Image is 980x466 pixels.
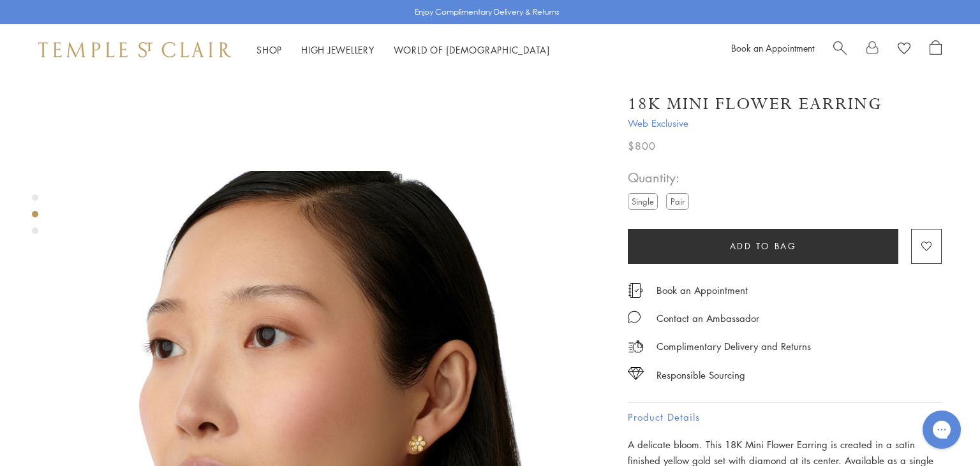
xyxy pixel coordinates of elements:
div: Product gallery navigation [32,191,38,244]
div: Contact an Ambassador [657,310,759,326]
a: Book an Appointment [731,41,814,54]
span: Add to bag [730,239,797,253]
button: Product Details [628,403,942,432]
img: icon_appointment.svg [628,283,643,298]
a: View Wishlist [898,40,910,59]
img: icon_sourcing.svg [628,367,644,380]
img: MessageIcon-01_2.svg [628,310,641,323]
div: Responsible Sourcing [657,367,745,383]
a: Book an Appointment [657,283,748,297]
p: Enjoy Complimentary Delivery & Returns [415,6,560,18]
a: High JewelleryHigh Jewellery [301,43,375,56]
img: Temple St. Clair [38,42,231,57]
a: Search [833,40,847,59]
a: World of [DEMOGRAPHIC_DATA]World of [DEMOGRAPHIC_DATA] [394,43,550,56]
span: $800 [628,138,656,154]
label: Pair [666,193,689,209]
nav: Main navigation [256,42,550,58]
p: Complimentary Delivery and Returns [657,339,811,354]
h1: 18K Mini Flower Earring [628,93,882,115]
a: ShopShop [256,43,282,56]
a: Open Shopping Bag [930,40,942,59]
img: icon_delivery.svg [628,339,644,354]
button: Add to bag [628,229,898,264]
label: Single [628,193,658,209]
iframe: Gorgias live chat messenger [916,406,967,453]
span: Web Exclusive [628,115,942,131]
span: Quantity: [628,167,694,188]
